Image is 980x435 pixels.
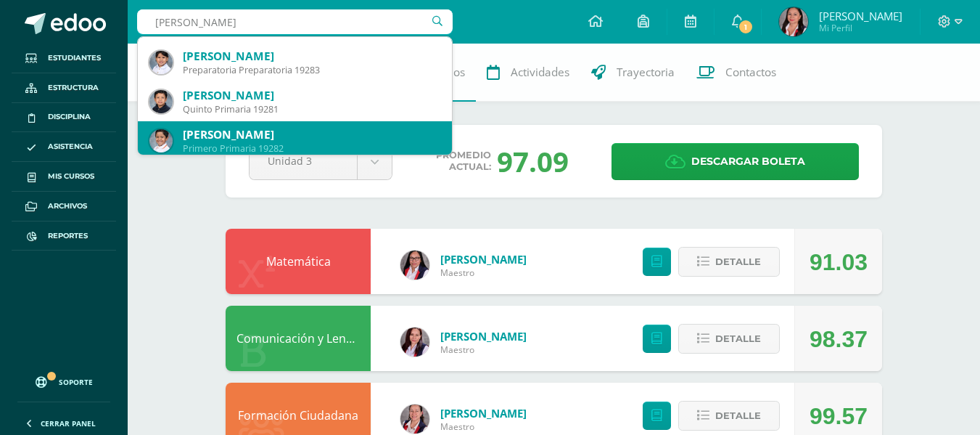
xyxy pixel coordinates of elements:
a: Descargar boleta [612,143,859,180]
span: Maestro [440,343,527,356]
img: 73ba21cf1408c2867402ec155532b826.png [149,129,173,153]
a: Archivos [12,192,116,221]
img: df939a46c583c422a194ea10106e58b9.png [400,328,429,357]
img: ef353081b966db44c16f5b0b40b680c1.png [400,251,429,280]
a: Trayectoria [580,44,685,102]
span: Promedio actual: [436,150,491,173]
a: Asistencia [12,132,116,162]
span: 1 [738,19,754,35]
a: Formación Ciudadana [238,407,358,423]
button: Detalle [678,247,780,277]
div: [PERSON_NAME] [183,49,440,64]
div: [PERSON_NAME] [183,88,440,103]
span: Contactos [725,65,776,80]
a: [PERSON_NAME] [440,329,527,343]
div: Matemática [226,229,371,294]
span: Mi Perfil [819,22,902,34]
button: Detalle [678,401,780,431]
span: Asistencia [48,141,93,153]
div: 98.37 [810,306,868,372]
a: Estudiantes [12,44,116,73]
a: Soporte [17,362,110,398]
a: Unidad 3 [250,144,392,179]
a: Comunicación y Lenguaje [236,330,376,346]
a: [PERSON_NAME] [440,252,527,267]
span: Reportes [48,230,88,242]
span: Disciplina [48,111,91,123]
img: 316256233fc5d05bd520c6ab6e96bb4a.png [779,7,808,36]
span: Maestro [440,420,527,433]
span: Estructura [48,82,99,94]
span: Trayectoria [617,65,675,80]
span: Soporte [59,377,93,387]
span: Mis cursos [48,171,94,182]
div: 91.03 [810,229,868,295]
div: Comunicación y Lenguaje [226,306,371,371]
div: [PERSON_NAME] [183,127,440,142]
span: Descargar boleta [691,144,805,179]
img: b28be7717137b6a515eebc2e74e5da8b.png [149,90,173,113]
button: Detalle [678,324,780,354]
div: Preparatoria Preparatoria 19283 [183,64,440,76]
a: Estructura [12,73,116,103]
span: Maestro [440,267,527,279]
div: 97.09 [497,142,569,180]
span: Archivos [48,200,87,212]
span: Cerrar panel [41,418,96,428]
a: Disciplina [12,103,116,133]
a: Reportes [12,221,116,251]
a: [PERSON_NAME] [440,406,527,420]
span: [PERSON_NAME] [819,9,902,23]
span: Detalle [715,402,761,429]
a: Matemática [266,253,331,269]
span: Actividades [511,65,569,80]
span: Detalle [715,325,761,352]
input: Busca un usuario... [137,9,453,34]
span: Unidad 3 [268,144,339,178]
img: b4ea3484ef0fce1553c65dad84a98367.png [149,51,173,74]
div: Quinto Primaria 19281 [183,103,440,115]
div: Primero Primaria 19282 [183,142,440,155]
a: Actividades [476,44,580,102]
span: Estudiantes [48,52,101,64]
img: 20a437314bcbc0e2530bde3bd763025c.png [400,404,429,434]
span: Detalle [715,248,761,275]
a: Mis cursos [12,162,116,192]
a: Contactos [685,44,787,102]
